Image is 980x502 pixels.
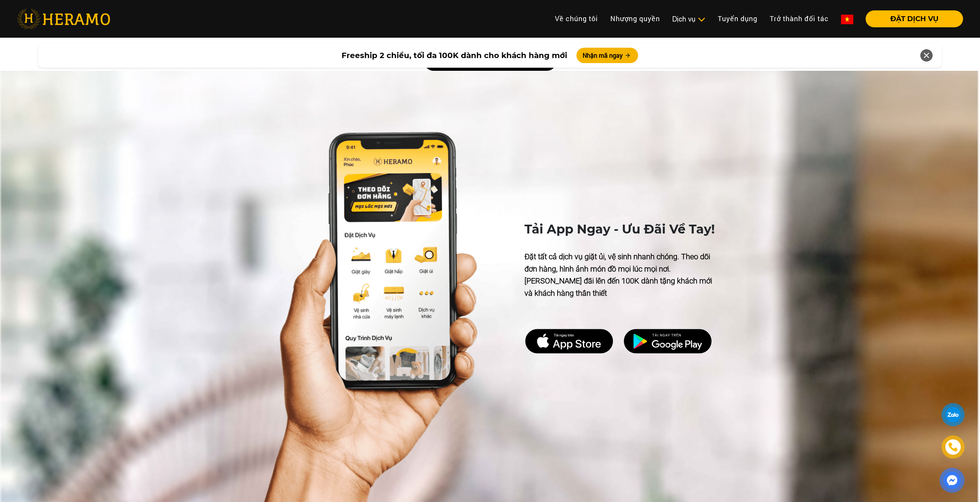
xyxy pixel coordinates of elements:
img: DMCA.com Protection Status [623,329,712,354]
a: Nhượng quyền [604,10,666,27]
p: Tải App Ngay - Ưu Đãi Về Tay! [524,220,722,238]
p: Đặt tất cả dịch vụ giặt ủi, vệ sinh nhanh chóng. Theo dõi đơn hàng, hình ảnh món đồ mọi lúc mọi n... [524,251,722,299]
a: phone-icon [943,437,963,457]
button: ĐẶT DỊCH VỤ [866,10,963,27]
a: Về chúng tôi [549,10,604,27]
span: Freeship 2 chiều, tối đa 100K dành cho khách hàng mới [342,50,567,61]
img: heramo-logo.png [17,9,110,29]
a: Trở thành đối tác [764,10,835,27]
img: phone-icon [948,442,958,452]
img: vn-flag.png [841,15,853,24]
button: Nhận mã ngay [576,48,638,63]
div: Dịch vụ [672,14,705,24]
a: Tuyển dụng [712,10,764,27]
a: ĐẶT DỊCH VỤ [859,15,963,22]
img: DMCA.com Protection Status [524,329,614,354]
img: subToggleIcon [697,16,705,23]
